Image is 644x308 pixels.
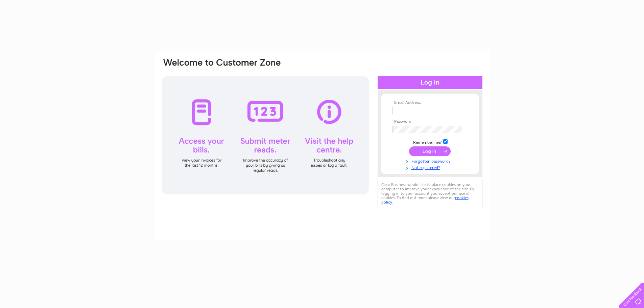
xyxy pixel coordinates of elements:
div: Clear Business would like to place cookies on your computer to improve your experience of the sit... [378,179,482,208]
td: Remember me? [391,138,469,145]
a: Forgotten password? [392,158,469,164]
a: cookies policy [381,195,469,205]
a: Not registered? [392,164,469,170]
th: Email Address: [391,100,469,105]
input: Submit [409,146,451,156]
th: Password: [391,119,469,124]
